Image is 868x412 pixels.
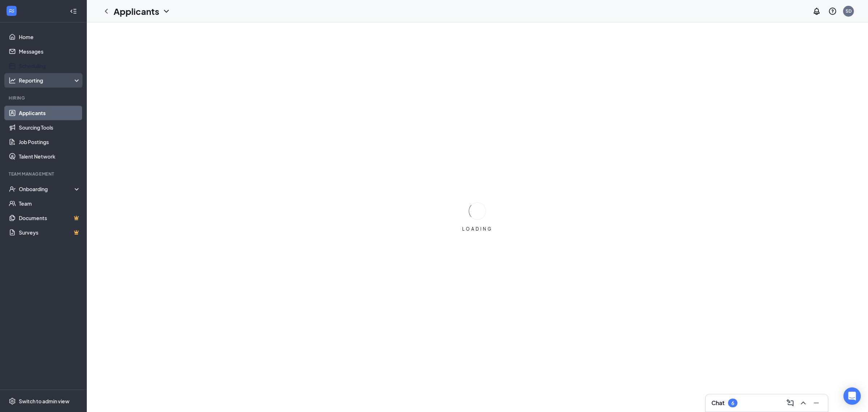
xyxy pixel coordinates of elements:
svg: Settings [9,398,16,405]
a: Team [19,196,81,211]
div: SD [846,8,852,14]
svg: WorkstreamLogo [8,7,15,14]
svg: Minimize [812,399,821,407]
a: DocumentsCrown [19,211,81,225]
button: ChevronUp [797,397,809,409]
svg: QuestionInfo [828,7,837,16]
div: Team Management [9,171,79,177]
div: Open Intercom Messenger [843,387,861,405]
a: Home [19,30,81,44]
svg: ChevronDown [162,7,171,16]
a: Scheduling [19,59,81,73]
h3: Chat [711,399,724,407]
div: Hiring [9,95,79,101]
svg: Collapse [70,8,77,15]
button: Minimize [810,397,822,409]
a: Messages [19,44,81,59]
svg: ChevronUp [799,399,808,407]
a: Talent Network [19,149,81,164]
svg: ChevronLeft [102,7,111,16]
div: LOADING [459,226,495,232]
a: Applicants [19,106,81,120]
div: Onboarding [19,185,75,193]
a: Sourcing Tools [19,120,81,135]
div: 6 [731,400,734,406]
svg: Analysis [9,77,16,84]
svg: Notifications [812,7,821,16]
h1: Applicants [114,5,159,17]
div: Reporting [19,77,81,84]
div: Switch to admin view [19,398,69,405]
svg: ComposeMessage [786,399,795,407]
button: ComposeMessage [784,397,796,409]
a: SurveysCrown [19,225,81,240]
a: Job Postings [19,135,81,149]
svg: UserCheck [9,185,16,193]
